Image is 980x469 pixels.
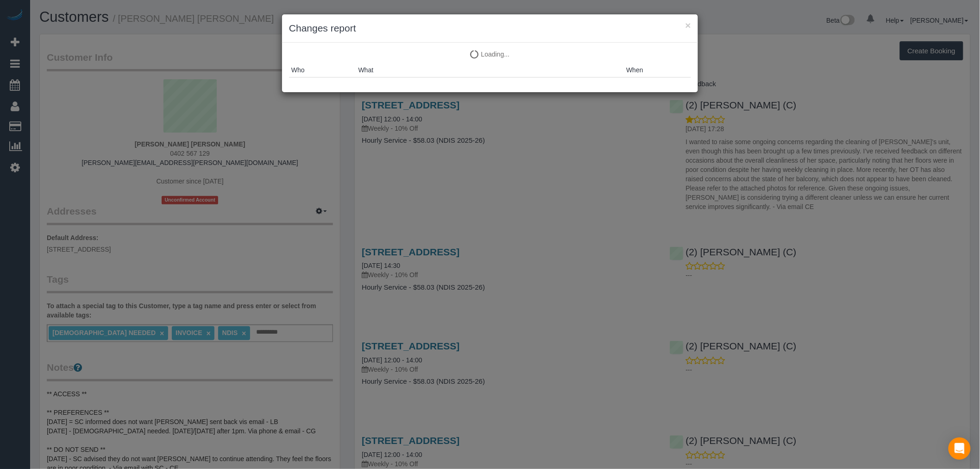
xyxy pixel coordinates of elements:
div: Open Intercom Messenger [949,437,971,460]
sui-modal: Changes report [282,14,698,92]
th: When [624,63,691,77]
th: What [356,63,624,77]
h3: Changes report [289,21,691,35]
p: Loading... [289,50,691,59]
th: Who [289,63,356,77]
button: × [685,20,691,30]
